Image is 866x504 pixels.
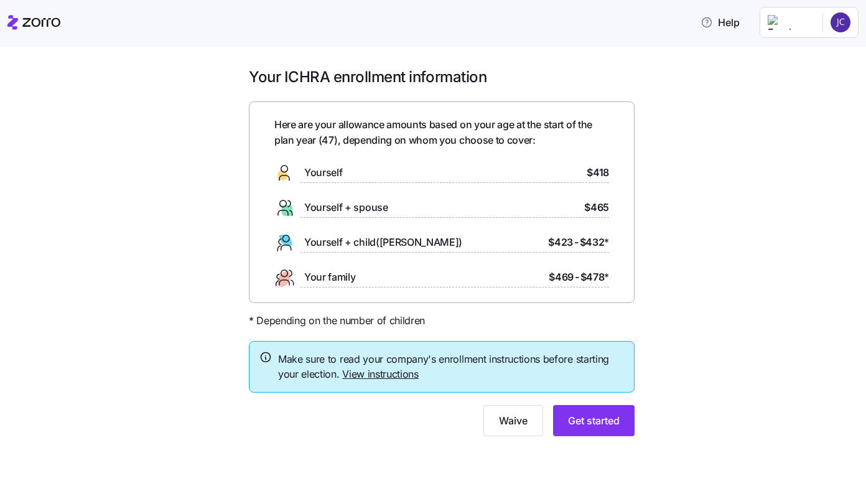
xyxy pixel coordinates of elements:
[304,235,462,250] span: Yourself + child([PERSON_NAME])
[342,368,419,380] a: View instructions
[575,269,579,285] span: -
[580,269,609,285] span: $478
[701,15,740,30] span: Help
[549,269,574,285] span: $469
[548,235,573,250] span: $423
[568,413,620,428] span: Get started
[831,12,850,32] img: 1cba35d8d565624e59f9523849a83a39
[304,269,355,285] span: Your family
[249,67,635,86] h1: Your ICHRA enrollment information
[483,405,543,436] button: Waive
[553,405,635,436] button: Get started
[274,117,609,148] span: Here are your allowance amounts based on your age at the start of the plan year ( 47 ), depending...
[304,200,388,215] span: Yourself + spouse
[768,15,812,30] img: Employer logo
[574,235,579,250] span: -
[580,235,609,250] span: $432
[499,413,528,428] span: Waive
[691,10,750,35] button: Help
[304,165,342,180] span: Yourself
[249,313,425,329] span: * Depending on the number of children
[584,200,609,215] span: $465
[587,165,609,180] span: $418
[278,352,624,383] span: Make sure to read your company's enrollment instructions before starting your election.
